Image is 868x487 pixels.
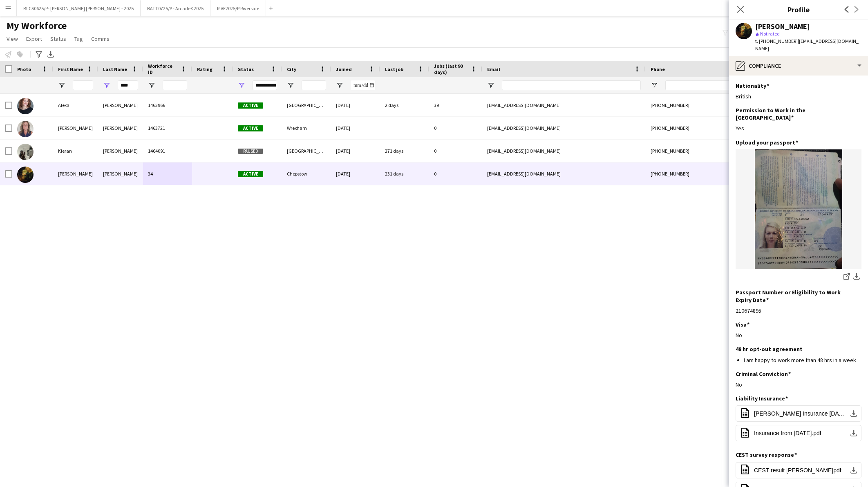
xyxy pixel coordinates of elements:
div: [GEOGRAPHIC_DATA] [282,140,331,162]
div: [PERSON_NAME] [98,162,143,185]
div: 0 [429,162,482,185]
span: Rating [197,66,213,72]
button: Open Filter Menu [58,82,65,89]
div: [DATE] [331,162,380,185]
div: [EMAIL_ADDRESS][DOMAIN_NAME] [482,117,646,139]
div: British [736,93,861,100]
img: Alexa Clark [17,98,34,114]
span: Photo [17,66,31,72]
div: 1463966 [143,94,192,116]
div: 0 [429,117,482,139]
div: [PHONE_NUMBER] [646,162,750,185]
a: Tag [71,33,86,44]
div: 1464091 [143,140,192,162]
span: Active [238,171,263,177]
button: BLCS0625/P- [PERSON_NAME] [PERSON_NAME] - 2025 [17,0,141,16]
div: No [736,381,861,388]
button: RIVE2025/P Riverside [210,0,266,16]
div: 271 days [380,140,429,162]
span: Last job [385,66,403,72]
input: Workforce ID Filter Input [163,80,187,90]
button: Open Filter Menu [238,82,245,89]
span: First Name [58,66,83,72]
div: [DATE] [331,140,380,162]
app-action-btn: Export XLSX [46,49,56,59]
div: Alexa [53,94,98,116]
div: [PERSON_NAME] [53,117,98,139]
div: [EMAIL_ADDRESS][DOMAIN_NAME] [482,140,646,162]
div: 1463721 [143,117,192,139]
span: Active [238,125,263,131]
span: Joined [336,66,352,72]
span: Paused [238,148,263,154]
div: 39 [429,94,482,116]
div: [EMAIL_ADDRESS][DOMAIN_NAME] [482,162,646,185]
div: Chepstow [282,162,331,185]
input: Email Filter Input [502,80,641,90]
h3: Nationality [736,82,769,89]
h3: Permission to Work in the [GEOGRAPHIC_DATA] [736,107,855,121]
span: Last Name [103,66,127,72]
button: Open Filter Menu [487,82,494,89]
a: Comms [88,33,113,44]
span: Status [238,66,254,72]
span: My Workforce [7,20,67,32]
h3: Liability Insurance [736,395,788,402]
div: [PERSON_NAME] [53,162,98,185]
div: 231 days [380,162,429,185]
span: Active [238,102,263,109]
div: [PERSON_NAME] [98,117,143,139]
h3: CEST survey response [736,451,797,458]
img: Paula Larkham [17,167,34,183]
h3: Upload your passport [736,139,798,146]
input: First Name Filter Input [73,80,93,90]
div: [PHONE_NUMBER] [646,117,750,139]
span: Tag [74,35,83,42]
span: CEST result [PERSON_NAME]pdf [754,467,841,474]
div: Wrexham [282,117,331,139]
div: [GEOGRAPHIC_DATA] [282,94,331,116]
div: Compliance [729,56,868,76]
span: Not rated [760,31,780,37]
a: Export [23,33,45,44]
div: 34 [143,162,192,185]
h3: Visa [736,321,749,328]
span: Email [487,66,500,72]
input: Phone Filter Input [665,80,745,90]
span: Status [50,35,66,42]
span: City [287,66,296,72]
span: Workforce ID [148,63,177,75]
input: City Filter Input [302,80,326,90]
button: BATT0725/P - ArcadeX 2025 [141,0,210,16]
h3: Profile [729,4,868,15]
img: 27AE1E3E-21FA-435C-B917-89A2D2B09F23.jpeg [736,149,861,269]
button: [PERSON_NAME] Insurance [DATE].pdf [736,405,861,422]
span: Phone [651,66,665,72]
span: | [EMAIL_ADDRESS][DOMAIN_NAME] [755,38,859,51]
div: [PERSON_NAME] [98,94,143,116]
h3: Criminal Conviction [736,370,791,378]
span: [PERSON_NAME] Insurance [DATE].pdf [754,410,846,417]
span: t. [PHONE_NUMBER] [755,38,798,44]
span: Insurance from [DATE].pdf [754,430,821,436]
a: View [3,33,21,44]
button: Open Filter Menu [287,82,294,89]
h3: Passport Number or Eligibility to Work Expiry Date [736,289,855,303]
app-action-btn: Advanced filters [34,49,44,59]
input: Last Name Filter Input [118,80,138,90]
button: Insurance from [DATE].pdf [736,425,861,441]
div: No [736,331,861,339]
span: Comms [91,35,110,42]
span: Export [26,35,42,42]
div: [PHONE_NUMBER] [646,140,750,162]
div: [PERSON_NAME] [98,140,143,162]
a: Status [47,33,69,44]
span: Jobs (last 90 days) [434,63,468,75]
div: [EMAIL_ADDRESS][DOMAIN_NAME] [482,94,646,116]
img: Kieran Clarke [17,144,34,160]
h3: 48 hr opt-out agreement [736,345,803,353]
div: Kieran [53,140,98,162]
li: I am happy to work more than 48 hrs in a week [744,356,861,364]
button: Open Filter Menu [336,82,343,89]
div: 0 [429,140,482,162]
